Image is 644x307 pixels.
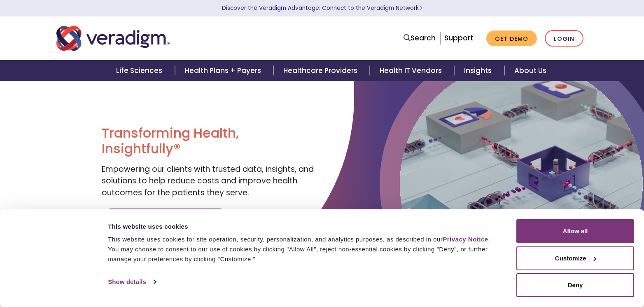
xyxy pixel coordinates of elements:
a: Healthcare Providers [273,60,370,81]
a: Login [545,30,583,47]
h1: Transforming Health, Insightfully® [102,125,316,157]
div: This website uses cookies [108,222,498,232]
button: Deny [516,273,634,297]
a: Health Plans + Payers [175,60,273,81]
a: Support [444,33,473,43]
span: Learn More [419,4,422,12]
a: Search [404,33,436,44]
div: This website uses cookies for site operation, security, personalization, and analytics purposes, ... [108,234,498,264]
a: Life Sciences [106,60,175,81]
a: Health IT Vendors [370,60,454,81]
button: Customize [516,246,634,270]
button: Allow all [516,219,634,243]
a: Insights [454,60,504,81]
a: Discover the Veradigm Advantage: Connect to the Veradigm NetworkLearn More [222,4,422,12]
a: Privacy Notice [443,236,488,243]
a: Get Demo [486,30,537,47]
a: Show details [108,276,156,288]
span: Empowering our clients with trusted data, insights, and solutions to help reduce costs and improv... [102,164,314,198]
a: Discover Veradigm's Value [102,209,229,227]
a: About Us [504,60,556,81]
img: Veradigm logo [56,25,170,52]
